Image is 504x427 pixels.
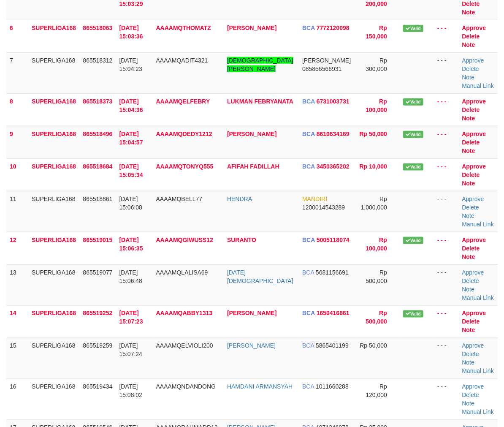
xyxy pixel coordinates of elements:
a: Delete [462,65,479,72]
span: [DATE] 15:08:02 [119,383,143,399]
td: 13 [6,264,28,305]
td: - - - [434,232,459,264]
a: Approve [462,343,484,349]
td: 15 [6,338,28,379]
td: 12 [6,232,28,264]
a: Note [462,180,475,187]
a: Note [462,253,475,260]
a: Approve [462,237,486,243]
a: Delete [462,245,480,252]
span: 865519015 [83,237,112,243]
span: [DATE] 15:04:36 [119,98,143,113]
td: SUPERLIGA168 [28,379,79,420]
a: Delete [462,318,480,325]
span: 865518312 [83,57,112,64]
span: Valid transaction [403,98,423,106]
span: Rp 120,000 [366,383,387,399]
td: 16 [6,379,28,420]
span: Rp 100,000 [366,237,387,252]
a: Note [462,400,475,407]
span: 865518373 [83,98,112,105]
td: SUPERLIGA168 [28,338,79,379]
td: 6 [6,20,28,52]
span: AAAAMQADIT4321 [156,57,208,64]
td: 9 [6,126,28,158]
span: Copy 5681156691 to clipboard [316,269,349,276]
span: BCA [302,98,315,105]
span: [DATE] 15:07:24 [119,343,143,358]
a: Approve [462,269,484,276]
a: Note [462,115,475,122]
span: Copy 8610634169 to clipboard [317,131,350,137]
a: Delete [462,277,479,284]
td: SUPERLIGA168 [28,20,79,52]
a: Note [462,359,475,366]
span: BCA [302,237,315,243]
a: Note [462,212,475,219]
span: 865518684 [83,163,112,170]
td: - - - [434,305,459,338]
a: Delete [462,106,480,113]
span: [DATE] 15:06:35 [119,237,143,252]
td: SUPERLIGA168 [28,305,79,338]
span: Rp 50,000 [360,131,387,137]
span: [PERSON_NAME] [302,57,351,64]
span: AAAAMQBELL77 [156,196,203,202]
span: Valid transaction [403,237,423,244]
a: Delete [462,351,479,358]
a: Manual Link [462,221,494,228]
span: Valid transaction [403,163,423,171]
span: Rp 150,000 [366,24,387,40]
span: AAAAMQGIWUSS12 [156,237,213,243]
span: [DATE] 15:03:36 [119,24,143,40]
span: Copy 3450365202 to clipboard [317,163,350,170]
span: Rp 100,000 [366,98,387,113]
a: [DEMOGRAPHIC_DATA][PERSON_NAME] [227,57,293,72]
span: 865519077 [83,269,112,276]
span: BCA [302,163,315,170]
a: Note [462,147,475,154]
span: BCA [302,24,315,31]
span: BCA [302,131,315,137]
td: 14 [6,305,28,338]
a: Note [462,74,475,81]
span: Copy 1011660288 to clipboard [316,383,349,390]
span: AAAAMQABBY1313 [156,310,213,317]
span: Rp 500,000 [366,269,387,284]
span: BCA [302,310,315,317]
span: Copy 6731003731 to clipboard [317,98,350,105]
span: Copy 5865401199 to clipboard [316,343,349,349]
span: Rp 1,000,000 [361,196,387,211]
a: Manual Link [462,82,494,89]
td: - - - [434,338,459,379]
td: - - - [434,379,459,420]
a: Manual Link [462,368,494,375]
span: AAAAMQNDANDONG [156,383,216,390]
a: Note [462,286,475,293]
a: Approve [462,383,484,390]
a: Delete [462,33,480,40]
span: [DATE] 15:04:23 [119,57,143,72]
a: [PERSON_NAME] [227,343,276,349]
span: MANDIRI [302,196,327,202]
td: SUPERLIGA168 [28,126,79,158]
a: Approve [462,131,486,137]
a: [DATE][DEMOGRAPHIC_DATA] [227,269,293,284]
a: LUKMAN FEBRYANATA [227,98,293,105]
span: [DATE] 15:05:34 [119,163,143,178]
span: Valid transaction [403,25,423,32]
a: [PERSON_NAME] [227,131,276,137]
span: 865518063 [83,24,112,31]
a: Approve [462,163,486,170]
td: SUPERLIGA168 [28,191,79,232]
span: Rp 300,000 [366,57,387,72]
a: [PERSON_NAME] [227,24,276,31]
td: - - - [434,93,459,126]
a: AFIFAH FADILLAH [227,163,279,170]
a: [PERSON_NAME] [227,310,276,317]
span: Copy 1200014543289 to clipboard [302,204,345,211]
a: Note [462,9,475,16]
a: Delete [462,139,480,146]
span: Valid transaction [403,131,423,138]
td: 11 [6,191,28,232]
